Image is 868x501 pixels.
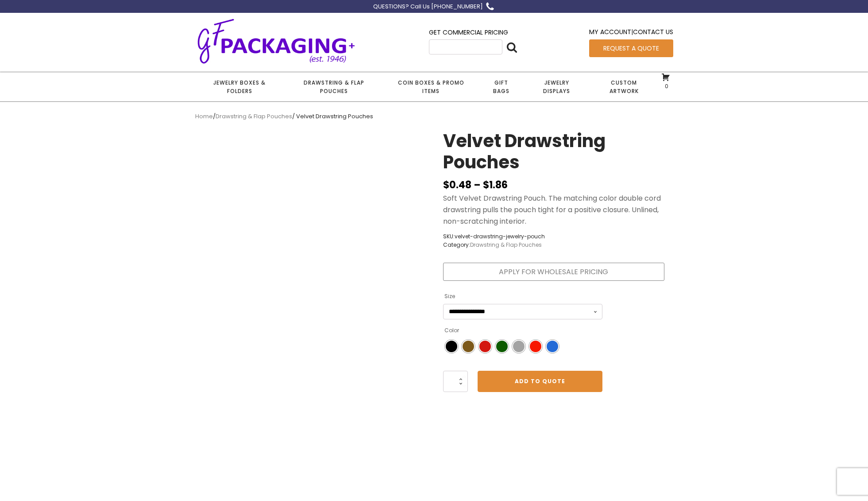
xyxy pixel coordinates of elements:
[589,27,631,36] a: My Account
[443,338,602,355] ul: Color
[443,193,664,227] p: Soft Velvet Drawstring Pouch. The matching color double cord drawstring pulls the pouch tight for...
[443,178,449,192] span: $
[589,39,673,57] a: Request a Quote
[445,340,458,353] li: Black
[443,130,664,177] h1: Velvet Drawstring Pouches
[195,112,213,120] a: Home
[478,72,524,101] a: Gift Bags
[443,232,545,241] span: SKU:
[590,72,658,101] a: Custom Artwork
[546,340,559,353] li: Royal Blue
[429,28,508,37] a: Get Commercial Pricing
[512,340,525,353] li: Grey
[443,371,468,392] input: Product quantity
[443,241,545,249] span: Category:
[661,73,670,89] a: 0
[216,112,292,120] a: Drawstring & Flap Pouches
[589,27,673,39] div: |
[524,72,590,101] a: Jewelry Displays
[633,27,673,36] a: Contact Us
[478,371,602,392] a: Add to Quote
[443,263,664,281] a: Apply for Wholesale Pricing
[474,178,481,192] span: –
[470,241,542,249] a: Drawstring & Flap Pouches
[195,72,284,101] a: Jewelry Boxes & Folders
[444,289,455,303] label: Size
[478,340,492,353] li: Burgundy
[495,340,509,353] li: Green
[462,340,475,353] li: Brown
[663,82,668,90] span: 0
[529,340,542,353] li: Red
[383,72,478,101] a: Coin Boxes & Promo Items
[373,2,483,12] div: QUESTIONS? Call Us [PHONE_NUMBER]
[455,233,545,240] span: velvet-drawstring-jewelry-pouch
[483,178,508,192] bdi: 1.86
[284,72,383,101] a: Drawstring & Flap Pouches
[483,178,489,192] span: $
[195,112,673,121] nav: Breadcrumb
[444,323,459,338] label: Color
[443,178,471,192] bdi: 0.48
[195,17,357,65] img: GF Packaging + - Established 1946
